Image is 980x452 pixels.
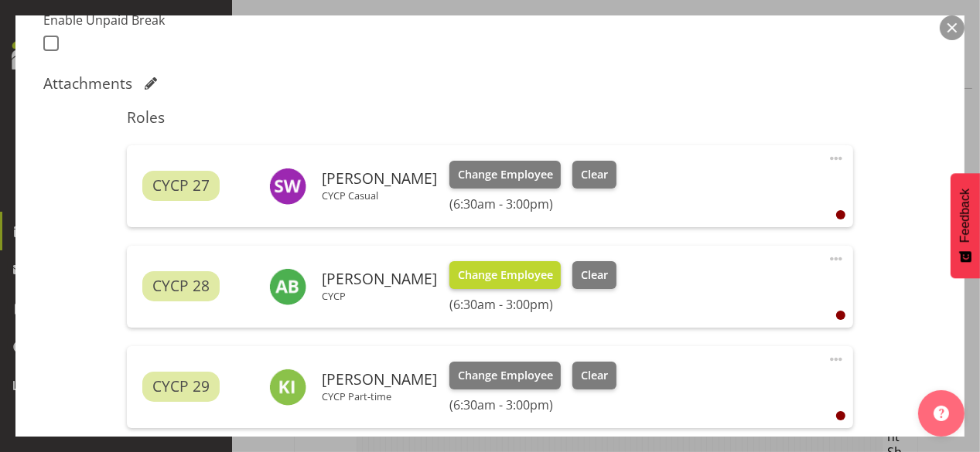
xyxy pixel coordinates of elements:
[269,369,306,406] img: kate-inwood10942.jpg
[152,376,210,398] span: CYCP 29
[449,261,562,289] button: Change Employee
[152,275,210,297] span: CYCP 28
[958,189,972,243] span: Feedback
[836,210,845,219] div: User is clocked out
[152,175,210,197] span: CYCP 27
[581,367,608,384] span: Clear
[43,74,132,93] h5: Attachments
[951,173,980,278] button: Feedback - Show survey
[458,367,553,384] span: Change Employee
[572,362,616,389] button: Clear
[322,290,437,302] p: CYCP
[127,108,853,127] h5: Roles
[449,362,562,389] button: Change Employee
[269,268,306,305] img: ally-brown10484.jpg
[572,161,616,189] button: Clear
[458,267,553,284] span: Change Employee
[449,297,616,312] h6: (6:30am - 3:00pm)
[836,411,845,420] div: User is clocked out
[322,170,437,187] h6: [PERSON_NAME]
[322,189,437,202] p: CYCP Casual
[581,166,608,183] span: Clear
[43,11,253,29] label: Enable Unpaid Break
[449,161,562,189] button: Change Employee
[836,311,845,320] div: User is clocked out
[269,168,306,205] img: sophie-walton8494.jpg
[458,166,553,183] span: Change Employee
[322,371,437,388] h6: [PERSON_NAME]
[322,270,437,287] h6: [PERSON_NAME]
[581,267,608,284] span: Clear
[449,397,616,413] h6: (6:30am - 3:00pm)
[572,261,616,289] button: Clear
[449,196,616,212] h6: (6:30am - 3:00pm)
[934,406,949,421] img: help-xxl-2.png
[322,390,437,403] p: CYCP Part-time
